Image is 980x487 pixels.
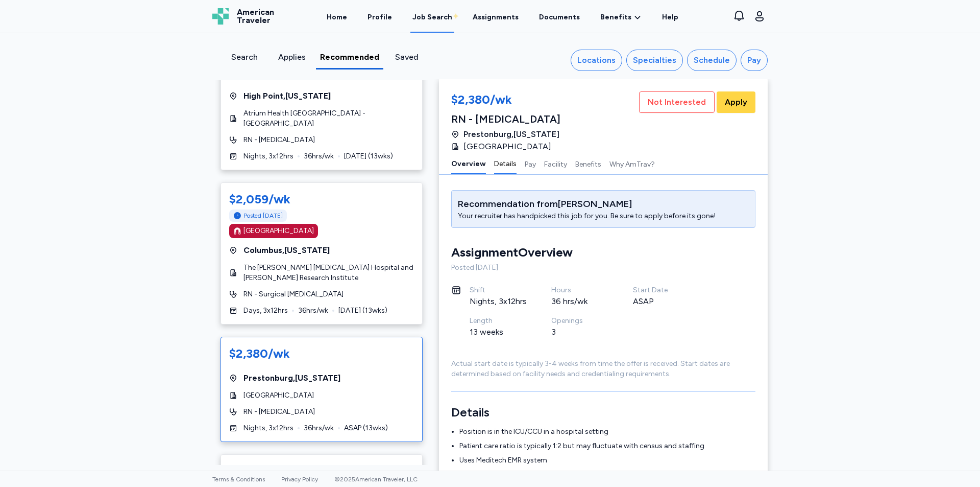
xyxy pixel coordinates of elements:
div: 36 hrs/wk [551,295,608,308]
span: RN - [MEDICAL_DATA] [243,407,315,417]
div: ASAP [633,295,690,308]
span: The [PERSON_NAME] [MEDICAL_DATA] Hospital and [PERSON_NAME] Research Institute [243,263,414,283]
button: Overview [451,153,486,174]
span: [DATE] ( 13 wks) [344,151,393,161]
span: High Point , [US_STATE] [243,90,331,102]
div: $2,691/wk [229,463,414,479]
span: 36 hrs/wk [304,151,334,161]
span: [GEOGRAPHIC_DATA] [243,390,314,401]
span: 36 hrs/wk [304,423,334,433]
li: Position is in the ICU/CCU in a hospital setting [459,427,755,437]
div: Saved [387,51,427,63]
span: Not Interested [648,96,706,108]
div: Recommended [320,51,379,63]
button: Facility [544,153,567,174]
div: [GEOGRAPHIC_DATA] [243,226,314,236]
span: Days, 3x12hrs [243,306,288,316]
div: Start Date [633,285,690,295]
span: RN - Surgical [MEDICAL_DATA] [243,289,344,299]
button: Details [494,153,517,174]
a: Privacy Policy [281,476,318,483]
div: Openings [551,316,608,326]
button: Benefits [575,153,601,174]
button: Pay [741,50,768,71]
button: Specialties [626,50,683,71]
button: Apply [717,91,755,113]
span: Prestonburg , [US_STATE] [463,128,559,141]
span: Atrium Health [GEOGRAPHIC_DATA] - [GEOGRAPHIC_DATA] [243,108,414,129]
div: Your recruiter has handpicked this job for you. Be sure to apply before its gone! [458,211,716,221]
div: Length [470,316,527,326]
button: Not Interested [639,91,715,113]
div: Shift [470,285,527,295]
a: Job Search [410,1,454,33]
span: Nights, 3x12hrs [243,423,293,433]
span: [DATE] ( 13 wks) [338,306,387,316]
li: Night shift schedule from 19:00 to 07:30 [459,470,755,480]
span: RN - [MEDICAL_DATA] [243,135,315,145]
button: Schedule [687,50,737,71]
a: Terms & Conditions [212,476,265,483]
span: Benefits [600,12,631,22]
span: Posted [DATE] [243,212,283,220]
img: Logo [212,8,229,25]
button: Locations [571,50,622,71]
div: RN - [MEDICAL_DATA] [451,112,560,126]
span: [GEOGRAPHIC_DATA] [463,141,551,153]
div: Posted [DATE] [451,263,755,273]
span: ASAP ( 13 wks) [344,423,388,433]
span: © 2025 American Traveler, LLC [334,476,418,483]
div: Pay [747,54,761,66]
li: Patient care ratio is typically 1:2 but may fluctuate with census and staffing [459,441,755,451]
div: Recommendation from [PERSON_NAME] [458,197,716,211]
div: $2,380/wk [451,91,560,110]
div: 13 weeks [470,326,527,338]
div: Applies [272,51,311,63]
span: 36 hrs/wk [298,306,328,316]
button: Why AmTrav? [609,153,655,174]
div: $2,380/wk [229,345,414,362]
div: Assignment Overview [451,244,573,261]
span: Apply [725,96,747,108]
a: Benefits [600,12,642,22]
h3: Details [451,404,755,421]
div: Schedule [694,54,730,66]
div: Search [225,51,264,63]
div: Nights, 3x12hrs [470,295,527,308]
span: Prestonburg , [US_STATE] [243,372,340,384]
li: Uses Meditech EMR system [459,455,755,466]
div: Specialties [633,54,676,66]
div: Actual start date is typically 3-4 weeks from time the offer is received. Start dates are determi... [451,359,755,379]
span: Nights, 3x12hrs [243,151,293,161]
div: 3 [551,326,608,338]
span: Columbus , [US_STATE] [243,244,330,257]
span: American Traveler [237,8,274,25]
div: Locations [577,54,616,66]
div: Hours [551,285,608,295]
div: $2,059/wk [229,191,414,207]
button: Pay [525,153,536,174]
div: Job Search [412,12,452,22]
